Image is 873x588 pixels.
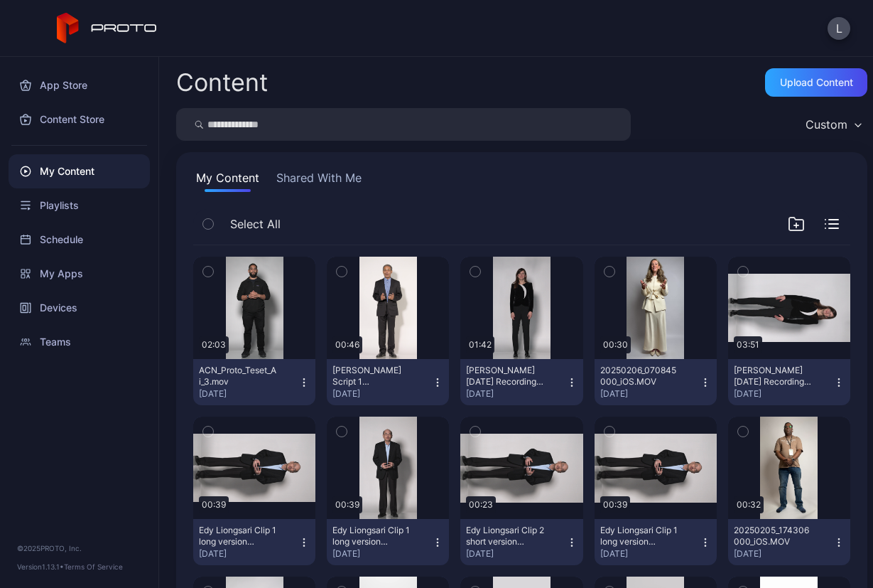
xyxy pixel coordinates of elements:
[9,68,150,102] a: App Store
[466,365,544,387] div: Mary Hamilton Feb 6 Recording Backup Clip NO AI Adam Mary Conversation All 3 questions including ...
[193,359,315,405] button: ACN_Proto_Teset_Ai_3.mov[DATE]
[9,257,150,291] a: My Apps
[230,215,281,232] span: Select All
[64,562,123,571] a: Terms Of Service
[9,223,150,257] a: Schedule
[765,68,867,97] button: Upload Content
[9,188,150,223] a: Playlists
[9,102,150,137] a: Content Store
[595,359,717,405] button: 20250206_070845000_iOS.MOV[DATE]
[734,525,812,547] div: 20250205_174306000_iOS.MOV
[199,365,277,387] div: ACN_Proto_Teset_Ai_3.mov
[193,169,262,192] button: My Content
[460,519,582,565] button: Edy Liongsari Clip 2 short version sideways.mp4[DATE]
[728,359,850,405] button: [PERSON_NAME] [DATE] Recording Ad Lib Hands Up for AI Take 3.mp4[DATE]
[9,154,150,188] a: My Content
[600,548,700,560] div: [DATE]
[460,359,582,405] button: [PERSON_NAME] [DATE] Recording Backup Clip NO AI [PERSON_NAME] Conversation All 3 questions inclu...
[327,359,449,405] button: [PERSON_NAME] Script 1 Vertical.mp4[DATE]
[600,365,678,387] div: 20250206_070845000_iOS.MOV
[600,525,678,547] div: Edy Liongsari Clip 1 long version sideways.mp4
[734,365,812,387] div: Mary Hamilton Feb 6 Recording Ad Lib Hands Up for AI Take 3.mp4
[466,388,565,400] div: [DATE]
[734,388,833,400] div: [DATE]
[327,519,449,565] button: Edy Liongsari Clip 1 long version horizontal.mp4[DATE]
[734,548,833,560] div: [DATE]
[595,519,717,565] button: Edy Liongsari Clip 1 long version sideways.mp4[DATE]
[466,548,565,560] div: [DATE]
[199,548,298,560] div: [DATE]
[600,388,700,400] div: [DATE]
[466,525,544,547] div: Edy Liongsari Clip 2 short version sideways.mp4
[798,108,867,141] button: Custom
[199,525,277,547] div: Edy Liongsari Clip 1 long version sideways(1).mp4
[806,117,847,132] div: Custom
[332,388,432,400] div: [DATE]
[332,525,411,547] div: Edy Liongsari Clip 1 long version horizontal.mp4
[9,325,150,359] a: Teams
[273,169,364,192] button: Shared With Me
[199,388,298,400] div: [DATE]
[332,548,432,560] div: [DATE]
[193,519,315,565] button: Edy Liongsari Clip 1 long version sideways(1).mp4[DATE]
[17,542,141,554] div: © 2025 PROTO, Inc.
[728,519,850,565] button: 20250205_174306000_iOS.MOV[DATE]
[176,70,268,95] div: Content
[9,291,150,325] a: Devices
[828,17,850,40] button: L
[17,562,64,571] span: Version 1.13.1 •
[332,365,411,387] div: Shubhasish Sengupta Script 1 Vertical.mp4
[780,77,853,88] div: Upload Content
